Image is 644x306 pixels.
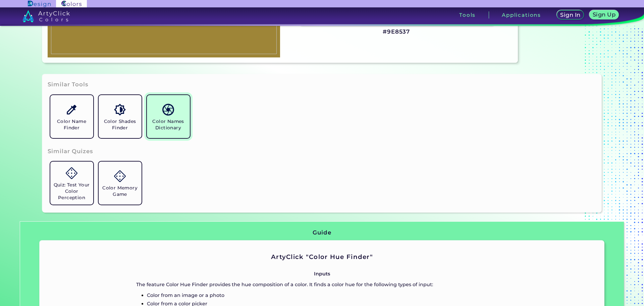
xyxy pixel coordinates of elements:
p: The feature Color Hue Finder provides the hue composition of a color. It finds a color hue for th... [136,280,508,289]
a: Color Shades Finder [96,92,144,141]
a: Quiz: Test Your Color Perception [48,159,96,207]
p: Color from an image or a photo [147,291,508,299]
img: icon_game.svg [114,170,126,182]
img: logo_artyclick_colors_white.svg [22,10,70,22]
img: icon_color_shades.svg [114,104,126,116]
h2: ArtyClick "Color Hue Finder" [136,253,508,261]
h5: Sign Up [594,12,614,17]
p: Inputs [136,270,508,278]
h3: Applications [502,12,541,17]
a: Color Names Dictionary [144,92,193,141]
h3: Similar Quizes [48,147,93,156]
h3: Similar Tools [48,81,89,89]
h5: Color Name Finder [53,118,91,131]
a: Sign Up [591,11,618,19]
h3: Tools [459,12,476,17]
h5: Sign In [561,12,579,17]
img: icon_game.svg [66,167,77,179]
h5: Color Memory Game [101,185,139,198]
a: Sign In [558,11,583,19]
img: icon_color_names_dictionary.svg [162,104,174,116]
h3: Guide [313,229,331,237]
h5: Quiz: Test Your Color Perception [53,182,91,201]
h5: Color Names Dictionary [150,118,187,131]
h3: #9E8537 [383,28,410,36]
img: icon_color_name_finder.svg [66,104,77,116]
h5: Color Shades Finder [101,118,139,131]
a: Color Memory Game [96,159,144,207]
a: Color Name Finder [48,92,96,141]
img: ArtyClick Design logo [28,1,50,7]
